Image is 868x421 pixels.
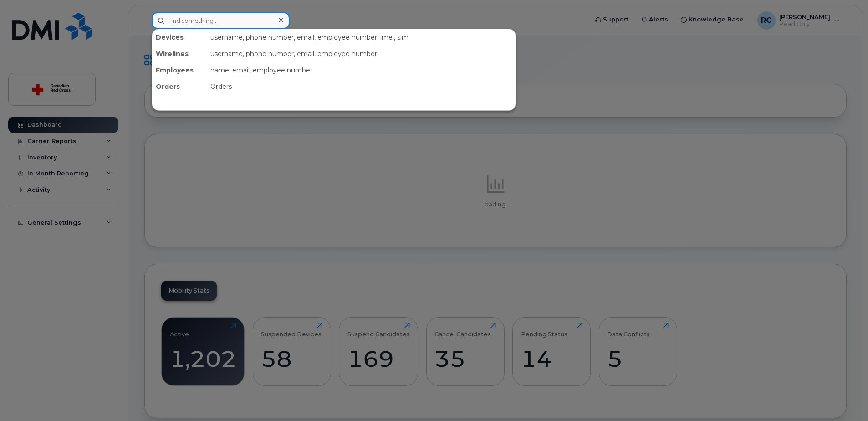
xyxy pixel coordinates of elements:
[152,29,207,46] div: Devices
[152,46,207,62] div: Wirelines
[152,78,207,95] div: Orders
[207,46,516,62] div: username, phone number, email, employee number
[152,62,207,78] div: Employees
[207,29,516,46] div: username, phone number, email, employee number, imei, sim
[207,78,516,95] div: Orders
[207,62,516,78] div: name, email, employee number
